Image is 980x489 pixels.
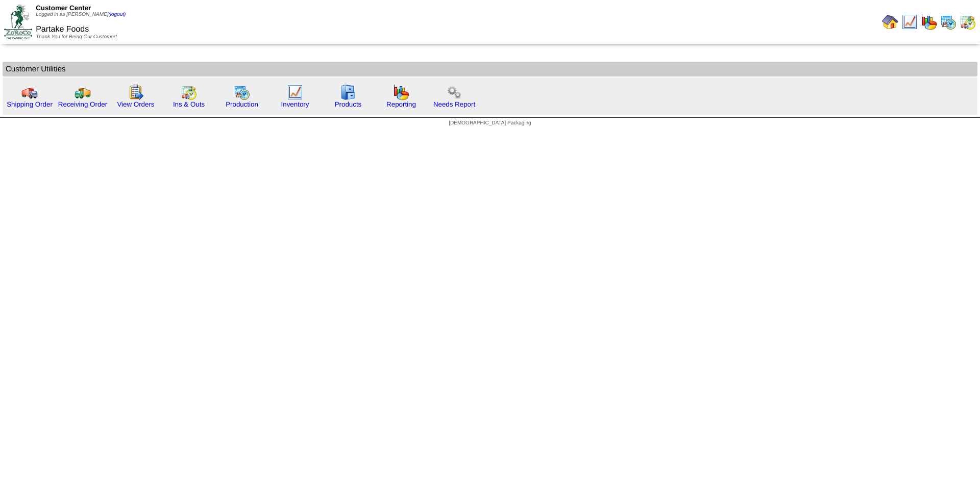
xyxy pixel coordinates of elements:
span: Partake Foods [36,25,89,34]
a: Ins & Outs [173,100,205,108]
td: Customer Utilities [3,62,977,76]
img: calendarinout.gif [181,84,197,100]
a: Needs Report [433,100,475,108]
a: Shipping Order [7,100,53,108]
a: Inventory [281,100,309,108]
a: (logout) [108,12,126,17]
img: truck.gif [21,84,38,100]
img: truck2.gif [75,84,91,100]
img: graph.gif [393,84,409,100]
img: workorder.gif [128,84,144,100]
img: calendarprod.gif [234,84,250,100]
a: Products [335,100,362,108]
img: line_graph.gif [287,84,303,100]
img: ZoRoCo_Logo(Green%26Foil)%20jpg.webp [4,5,32,39]
img: calendarinout.gif [960,14,976,30]
img: workflow.png [446,84,462,100]
img: calendarprod.gif [940,14,957,30]
span: Thank You for Being Our Customer! [36,34,117,40]
span: Logged in as [PERSON_NAME] [36,12,126,17]
span: [DEMOGRAPHIC_DATA] Packaging [449,120,531,126]
img: graph.gif [921,14,937,30]
img: line_graph.gif [901,14,918,30]
a: Production [226,100,258,108]
a: Receiving Order [58,100,107,108]
img: home.gif [882,14,898,30]
img: cabinet.gif [340,84,356,100]
span: Customer Center [36,4,91,12]
a: Reporting [386,100,416,108]
a: View Orders [117,100,154,108]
